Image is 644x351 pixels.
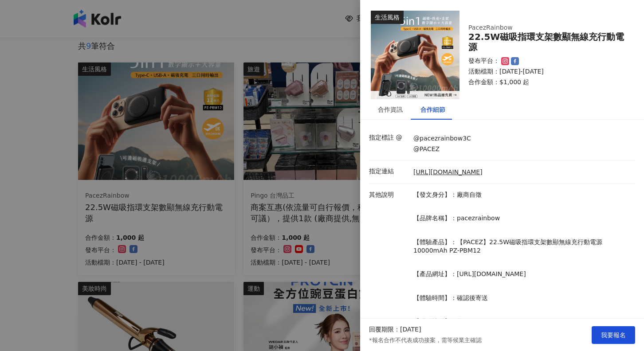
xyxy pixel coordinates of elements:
p: 【產品網址】：[URL][DOMAIN_NAME] [413,270,631,279]
p: 指定連結 [369,167,409,176]
div: 合作資訊 [378,105,403,114]
a: [URL][DOMAIN_NAME] [413,168,483,177]
p: 其他說明 [369,191,409,199]
p: 發布平台： [468,57,499,66]
p: *報名合作不代表成功接案，需等候業主確認 [369,336,482,344]
span: 我要報名 [601,331,626,339]
p: 【體驗時間】：確認後寄送 [413,294,631,303]
p: 【品牌名稱】：pacezrainbow [413,214,631,223]
div: PacezRainbow [468,23,610,32]
p: 【體驗地點】：無 [413,317,631,326]
div: 22.5W磁吸指環支架數顯無線充行動電源 [468,32,624,52]
p: 活動檔期：[DATE]-[DATE] [468,67,624,76]
button: 我要報名 [592,326,635,344]
div: 合作細節 [420,105,445,114]
p: 【體驗產品】：【PACEZ】22.5W磁吸指環支架數顯無線充行動電源10000mAh PZ-PBM12 [413,238,631,255]
p: 指定標註 @ [369,133,409,142]
p: @PACEZ [413,145,471,154]
div: 生活風格 [371,11,404,24]
p: @pacezrainbow3C [413,134,471,143]
p: 【發文身分】：廠商自徵 [413,191,631,199]
img: 22.5W磁吸指環支架數顯無線充行動電源 [371,11,459,99]
p: 合作金額： $1,000 起 [468,78,624,87]
p: 回覆期限：[DATE] [369,325,421,334]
